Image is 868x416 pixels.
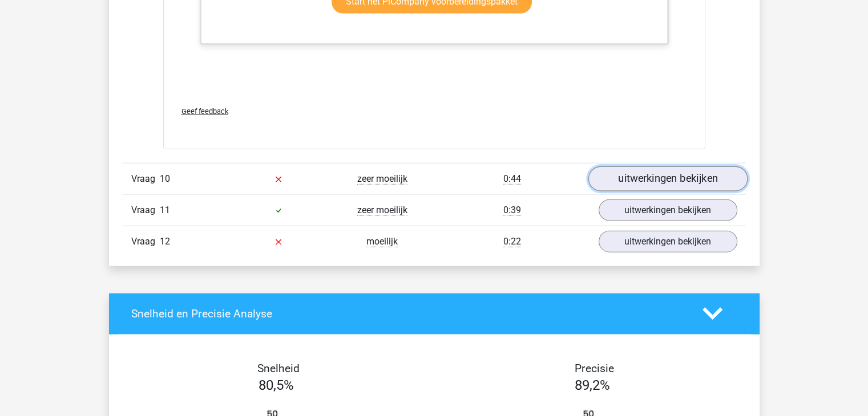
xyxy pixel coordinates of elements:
[503,236,521,247] span: 0:22
[160,173,170,184] span: 10
[357,173,407,185] span: zeer moeilijk
[357,205,407,216] span: zeer moeilijk
[160,205,170,215] span: 11
[366,236,398,247] span: moeilijk
[503,173,521,185] span: 0:44
[588,166,747,191] a: uitwerkingen bekijken
[131,203,160,217] span: Vraag
[131,235,160,248] span: Vraag
[575,377,610,393] span: 89,2%
[160,236,170,247] span: 12
[259,377,294,393] span: 80,5%
[599,231,737,252] a: uitwerkingen bekijken
[131,362,426,375] h4: Snelheid
[131,172,160,186] span: Vraag
[599,199,737,221] a: uitwerkingen bekijken
[503,205,521,216] span: 0:39
[131,307,685,320] h4: Snelheid en Precisie Analyse
[447,362,742,375] h4: Precisie
[181,107,228,116] span: Geef feedback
